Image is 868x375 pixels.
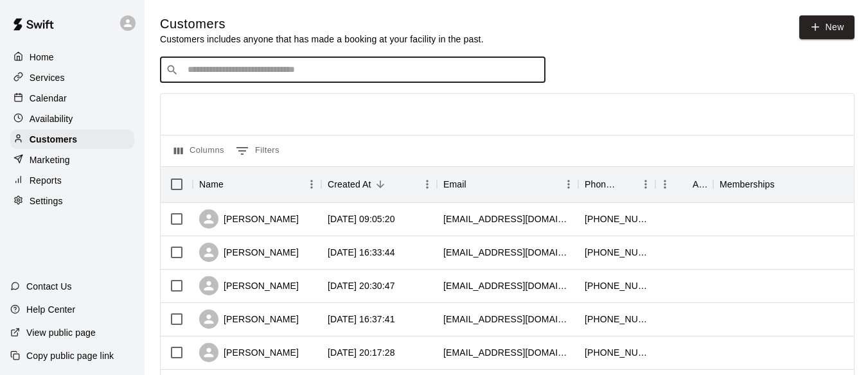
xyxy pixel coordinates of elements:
[160,33,484,46] p: Customers includes anyone that has made a booking at your facility in the past.
[328,313,395,326] div: 2025-10-01 16:37:41
[655,166,713,202] div: Age
[328,279,395,292] div: 2025-10-02 20:30:47
[26,280,72,293] p: Contact Us
[30,153,70,166] p: Marketing
[193,166,321,202] div: Name
[321,166,437,202] div: Created At
[328,346,395,359] div: 2025-09-26 20:17:28
[10,150,134,170] a: Marketing
[443,246,572,259] div: kelseyabd1127@gmail.com
[160,15,484,33] h5: Customers
[30,195,63,207] p: Settings
[224,175,242,193] button: Sort
[559,175,578,194] button: Menu
[328,246,395,259] div: 2025-10-03 16:33:44
[618,175,636,193] button: Sort
[233,141,283,161] button: Show filters
[775,175,793,193] button: Sort
[585,213,649,225] div: +14805294913
[199,276,299,295] div: [PERSON_NAME]
[10,191,134,211] a: Settings
[675,175,693,193] button: Sort
[171,141,227,161] button: Select columns
[578,166,655,202] div: Phone Number
[443,346,572,359] div: kev.holman72@gmail.com
[26,303,75,316] p: Help Center
[10,171,134,190] a: Reports
[585,346,649,359] div: +14253870038
[26,326,96,339] p: View public page
[199,209,299,229] div: [PERSON_NAME]
[443,166,466,202] div: Email
[585,246,649,259] div: +14802265410
[466,175,484,193] button: Sort
[26,349,114,362] p: Copy public page link
[160,57,545,83] div: Search customers by name or email
[720,166,775,202] div: Memberships
[585,313,649,326] div: +14804522057
[10,130,134,149] a: Customers
[10,109,134,128] a: Availability
[585,279,649,292] div: +12482256962
[328,213,395,225] div: 2025-10-08 09:05:20
[655,175,675,194] button: Menu
[418,175,437,194] button: Menu
[302,175,321,194] button: Menu
[199,343,299,362] div: [PERSON_NAME]
[328,166,371,202] div: Created At
[30,51,54,64] p: Home
[443,213,572,225] div: krisann1826@gmail.com
[30,71,65,84] p: Services
[443,279,572,292] div: tiffanydeering7@gmail.com
[30,112,73,125] p: Availability
[371,175,389,193] button: Sort
[10,68,134,87] a: Services
[30,133,77,146] p: Customers
[437,166,578,202] div: Email
[199,243,299,262] div: [PERSON_NAME]
[636,175,655,194] button: Menu
[10,89,134,108] a: Calendar
[10,48,134,67] a: Home
[30,92,67,105] p: Calendar
[30,174,62,187] p: Reports
[199,166,224,202] div: Name
[693,166,707,202] div: Age
[585,166,618,202] div: Phone Number
[443,313,572,326] div: donnabouleyrn@gmail.com
[199,310,299,329] div: [PERSON_NAME]
[799,15,855,39] a: New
